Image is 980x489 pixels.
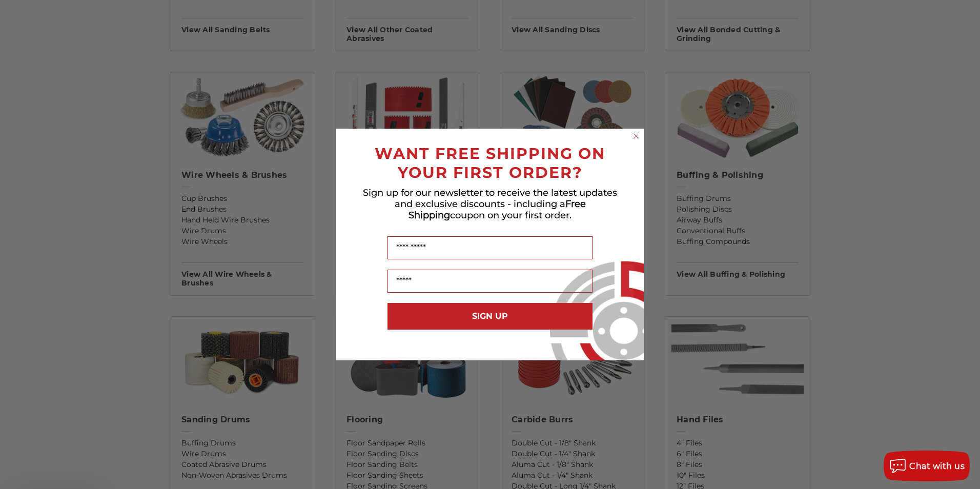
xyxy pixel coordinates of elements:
[631,131,641,141] button: Close dialog
[375,144,605,182] span: WANT FREE SHIPPING ON YOUR FIRST ORDER?
[909,461,965,471] span: Chat with us
[387,270,593,293] input: Email
[363,187,617,221] span: Sign up for our newsletter to receive the latest updates and exclusive discounts - including a co...
[884,451,970,481] button: Chat with us
[387,303,593,330] button: SIGN UP
[409,198,586,221] span: Free Shipping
